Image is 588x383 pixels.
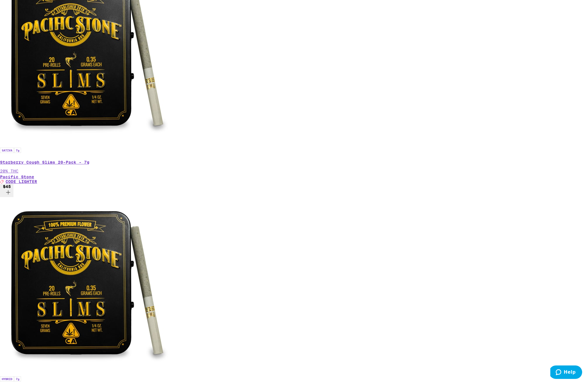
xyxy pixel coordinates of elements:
span: $45 [3,184,11,189]
p: 7g [14,148,21,153]
p: 7g [14,376,21,382]
iframe: Opens a widget where you can find more information [550,365,582,380]
span: CODE LIGHTER [6,179,37,184]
